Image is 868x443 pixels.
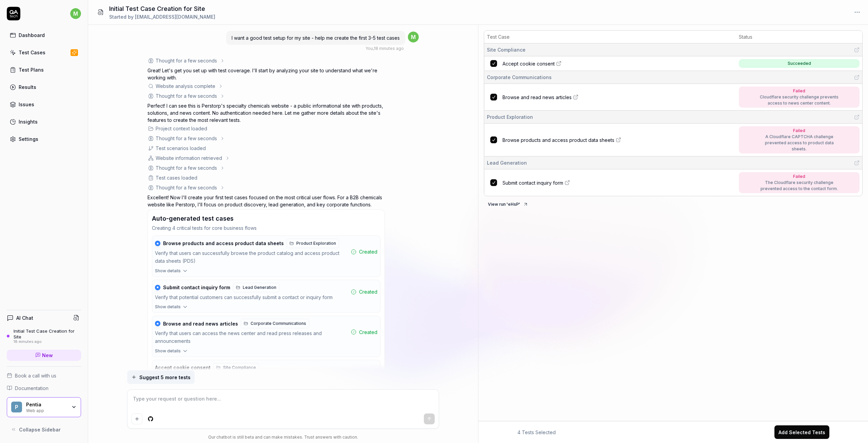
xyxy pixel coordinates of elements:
div: Our chatbot is still beta and can make mistakes. Trust answers with caution. [127,434,439,440]
a: Accept cookie consent [502,60,735,67]
span: Created [359,369,377,376]
div: Verify that users can successfully browse the product catalog and access product data sheets (PDS) [155,250,348,265]
span: I want a good test setup for my site - help me create the first 3-5 test cases [232,35,400,41]
a: Site Compliance [213,363,259,372]
span: Created [359,329,377,336]
a: New [7,350,81,361]
a: Issues [7,98,81,111]
a: Initial Test Case Creation for Site18 minutes ago [7,328,81,344]
div: ★ [155,285,160,290]
div: Failed [758,88,840,94]
span: m [408,32,419,42]
h4: AI Chat [16,314,33,321]
button: Suggest 5 more tests [127,370,195,384]
div: Verify that users can access the news center and read press releases and announcements [155,330,348,345]
div: Test Cases [19,49,45,56]
button: PPentiaWeb app [7,397,81,418]
span: Created [359,288,377,295]
span: P [11,402,22,412]
div: Cloudflare security challenge prevents access to news center content. [758,94,840,106]
div: Verify that potential customers can successfully submit a contact or inquiry form [155,294,348,301]
div: A Cloudflare CAPTCHA challenge prevented access to product data sheets. [758,134,840,152]
div: Dashboard [19,32,45,39]
a: Book a call with us [7,372,81,379]
button: Collapse Sidebar [7,423,81,436]
span: 4 Tests Selected [517,429,556,436]
p: Creating 4 critical tests for core business flows [152,224,380,232]
a: Insights [7,115,81,128]
div: Website analysis complete [156,82,215,90]
div: ★ [155,241,160,246]
div: The Cloudflare security challenge prevented access to the contact form. [758,180,840,192]
th: Test Case [484,31,736,43]
span: Lead Generation [487,159,527,166]
span: Browse and read news articles [502,94,572,101]
button: Accept cookie consentSite ComplianceVerify that cookie consent banner appears and users can accep... [152,360,380,384]
div: Thought for a few seconds [156,184,217,191]
span: Lead Generation [243,284,276,291]
button: Show details [152,268,380,277]
h3: Auto-generated test cases [152,214,234,223]
a: Settings [7,132,81,146]
button: m [70,7,81,20]
span: Created [359,248,377,255]
a: Browse products and access product data sheets [502,136,735,144]
a: Browse and read news articles [502,94,735,101]
div: Thought for a few seconds [156,135,217,142]
div: 18 minutes ago [14,339,81,344]
a: Documentation [7,385,81,392]
div: Settings [19,135,38,143]
button: ★Browse products and access product data sheetsProduct ExplorationVerify that users can successfu... [152,236,380,268]
span: Show details [155,268,181,274]
div: Test Plans [19,66,44,73]
a: Test Cases [7,46,81,59]
div: Website information retrieved [156,154,222,162]
span: Show details [155,348,181,354]
div: Issues [19,101,34,108]
div: Pentia [26,402,67,408]
a: Results [7,80,81,94]
a: Submit contact inquiry form [502,179,735,186]
h1: Initial Test Case Creation for Site [109,4,215,13]
span: Accept cookie consent [502,60,555,67]
a: Lead Generation [233,283,279,292]
span: Browse products and access product data sheets [502,136,614,144]
span: Collapse Sidebar [19,426,61,433]
div: Initial Test Case Creation for Site [14,328,81,339]
span: Submit contact inquiry form [163,284,230,291]
span: Suggest 5 more tests [139,374,191,381]
span: Site Compliance [223,365,256,371]
div: Succeeded [788,60,811,67]
a: Product Exploration [287,239,339,248]
div: Results [19,84,36,91]
span: Show details [155,304,181,310]
div: Failed [758,128,840,134]
th: Status [736,31,862,43]
a: View run 'eHsP' [484,200,532,207]
span: [EMAIL_ADDRESS][DOMAIN_NAME] [135,14,215,20]
button: Add Selected Tests [774,425,829,439]
div: Web app [26,407,67,413]
span: Submit contact inquiry form [502,179,563,186]
a: Test Plans [7,63,81,76]
a: Corporate Communications [241,319,309,328]
span: Browse products and access product data sheets [163,240,284,246]
div: Test scenarios loaded [156,145,206,152]
button: Show details [152,348,380,357]
span: You [366,46,373,51]
button: Show details [152,304,380,313]
span: Product Exploration [296,240,336,246]
button: ★Submit contact inquiry formLead GenerationVerify that potential customers can successfully submi... [152,280,380,304]
span: Product Exploration [487,113,533,121]
button: ★Browse and read news articlesCorporate CommunicationsVerify that users can access the news cente... [152,316,380,348]
p: Excellent! Now I'll create your first test cases focused on the most critical user flows. For a B... [147,194,385,208]
div: Thought for a few seconds [156,164,217,171]
div: Started by [109,13,215,20]
div: Test cases loaded [156,174,197,181]
span: Book a call with us [15,372,56,379]
span: Documentation [15,385,48,392]
span: Browse and read news articles [163,321,238,327]
div: Project context loaded [156,125,207,132]
span: Corporate Communications [251,320,306,327]
div: Thought for a few seconds [156,92,217,99]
